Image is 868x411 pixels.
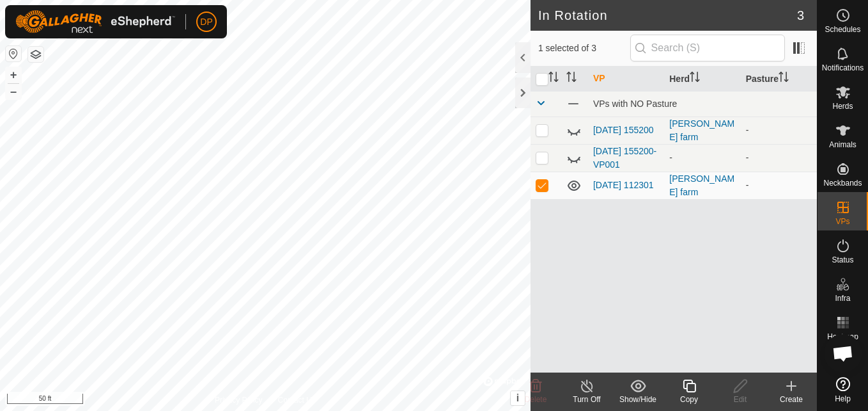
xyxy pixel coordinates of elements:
[630,35,785,61] input: Search (S)
[827,333,858,341] span: Heatmap
[835,294,850,302] span: Infra
[664,67,740,92] th: Herd
[829,141,856,149] span: Animals
[215,394,263,406] a: Privacy Policy
[6,67,21,83] button: +
[669,172,735,199] div: [PERSON_NAME] farm
[715,394,766,405] div: Edit
[200,15,212,29] span: DP
[669,117,735,144] div: [PERSON_NAME] farm
[516,392,519,403] span: i
[779,74,789,84] p-sorticon: Activate to sort
[663,394,715,405] div: Copy
[766,394,817,405] div: Create
[566,74,577,84] p-sorticon: Activate to sort
[525,395,547,404] span: Delete
[824,334,862,373] div: Open chat
[588,67,664,92] th: VP
[6,84,21,99] button: –
[822,64,864,72] span: Notifications
[612,394,663,405] div: Show/Hide
[278,394,316,406] a: Contact Us
[548,74,559,84] p-sorticon: Activate to sort
[6,46,21,61] button: Reset Map
[741,117,817,144] td: -
[561,394,612,405] div: Turn Off
[818,372,868,408] a: Help
[823,179,862,187] span: Neckbands
[690,74,700,84] p-sorticon: Activate to sort
[835,395,851,403] span: Help
[593,180,654,190] a: [DATE] 112301
[511,391,525,405] button: i
[538,42,630,55] span: 1 selected of 3
[797,6,804,25] span: 3
[825,26,860,33] span: Schedules
[741,67,817,92] th: Pasture
[593,125,654,135] a: [DATE] 155200
[832,102,853,110] span: Herds
[741,172,817,199] td: -
[832,256,853,264] span: Status
[28,47,43,62] button: Map Layers
[593,146,656,170] a: [DATE] 155200-VP001
[538,8,797,23] h2: In Rotation
[15,10,175,33] img: Gallagher Logo
[835,218,849,225] span: VPs
[741,144,817,172] td: -
[593,99,812,109] div: VPs with NO Pasture
[669,151,735,165] div: -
